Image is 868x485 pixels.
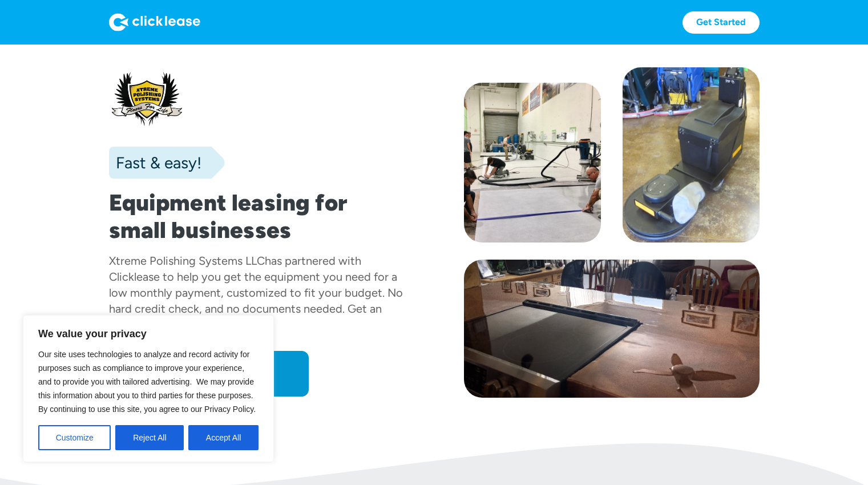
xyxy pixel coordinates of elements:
div: Xtreme Polishing Systems LLC [109,254,265,268]
a: Get Started [683,11,760,34]
p: We value your privacy [38,327,259,341]
h1: Equipment leasing for small businesses [109,189,405,244]
button: Reject All [115,425,184,450]
div: We value your privacy [23,315,274,462]
button: Accept All [188,425,259,450]
div: Fast & easy! [109,151,201,174]
img: Logo [109,13,200,31]
span: Our site uses technologies to analyze and record activity for purposes such as compliance to impr... [38,350,256,414]
div: has partnered with Clicklease to help you get the equipment you need for a low monthly payment, c... [109,254,403,332]
button: Customize [38,425,111,450]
